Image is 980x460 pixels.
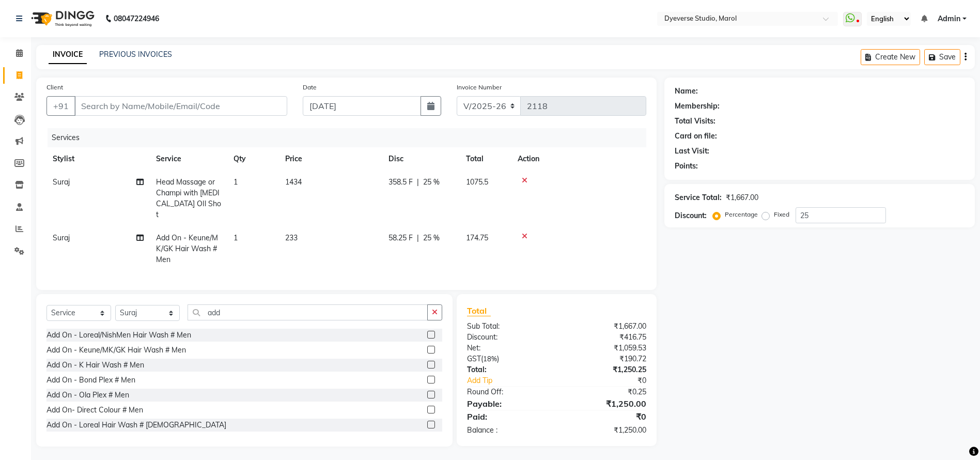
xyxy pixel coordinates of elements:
div: Last Visit: [675,146,709,157]
th: Total [460,147,511,171]
div: Balance : [459,425,557,436]
span: 1 [234,233,238,242]
div: ( ) [459,354,557,364]
div: Membership: [675,101,720,112]
div: Add On - Loreal/NishMen Hair Wash # Men [46,330,191,341]
div: Add On - Loreal Hair Wash # [DEMOGRAPHIC_DATA] [46,420,226,431]
div: ₹1,250.00 [557,425,655,436]
div: Total Visits: [675,116,715,127]
div: Net: [459,343,557,354]
span: Total [467,305,491,316]
a: Add Tip [459,375,573,386]
div: Sub Total: [459,321,557,332]
input: Search by Name/Mobile/Email/Code [74,96,287,116]
span: 18% [483,355,497,363]
div: Card on file: [675,131,717,142]
a: INVOICE [49,45,87,64]
label: Fixed [774,210,789,219]
div: ₹0 [573,375,654,386]
div: Discount: [675,210,707,221]
div: ₹0.25 [557,387,655,397]
div: Payable: [459,397,557,410]
label: Date [303,83,317,92]
div: ₹1,667.00 [726,192,758,203]
button: Create New [861,49,920,65]
div: Add On - Bond Plex # Men [46,375,135,386]
label: Client [46,83,63,92]
span: | [417,177,419,188]
span: 174.75 [466,233,488,242]
div: ₹1,059.53 [557,343,655,354]
span: 58.25 F [388,233,413,243]
div: ₹1,250.25 [557,364,655,375]
div: Services [48,128,654,147]
span: 233 [285,233,298,242]
div: Add On - K Hair Wash # Men [46,360,144,371]
div: ₹1,667.00 [557,321,655,332]
b: 08047224946 [114,4,159,33]
th: Price [279,147,382,171]
span: Admin [938,13,960,24]
div: Round Off: [459,387,557,397]
span: 1434 [285,177,302,187]
th: Action [511,147,646,171]
th: Disc [382,147,460,171]
div: Add On - Ola Plex # Men [46,390,129,401]
span: 25 % [423,233,440,243]
span: 1075.5 [466,177,488,187]
input: Search or Scan [188,304,428,320]
span: 1 [234,177,238,187]
span: 25 % [423,177,440,188]
span: Suraj [53,177,70,187]
th: Qty [227,147,279,171]
span: GST [467,354,481,363]
div: Add On - Keune/MK/GK Hair Wash # Men [46,345,186,356]
th: Stylist [46,147,150,171]
span: Add On - Keune/MK/GK Hair Wash # Men [156,233,218,264]
button: +91 [46,96,75,116]
div: Points: [675,161,698,172]
span: Suraj [53,233,70,242]
th: Service [150,147,227,171]
button: Save [924,49,960,65]
span: Head Massage or Champi with [MEDICAL_DATA] OIl Shot [156,177,221,219]
div: ₹1,250.00 [557,397,655,410]
label: Percentage [725,210,758,219]
div: Discount: [459,332,557,343]
div: Add On- Direct Colour # Men [46,405,143,416]
span: | [417,233,419,243]
img: logo [26,4,97,33]
div: ₹416.75 [557,332,655,343]
div: ₹190.72 [557,354,655,364]
div: Service Total: [675,192,722,203]
div: Paid: [459,410,557,423]
label: Invoice Number [457,83,502,92]
div: ₹0 [557,410,655,423]
div: Total: [459,364,557,375]
span: 358.5 F [388,177,413,188]
a: PREVIOUS INVOICES [99,50,172,59]
div: Name: [675,86,698,97]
